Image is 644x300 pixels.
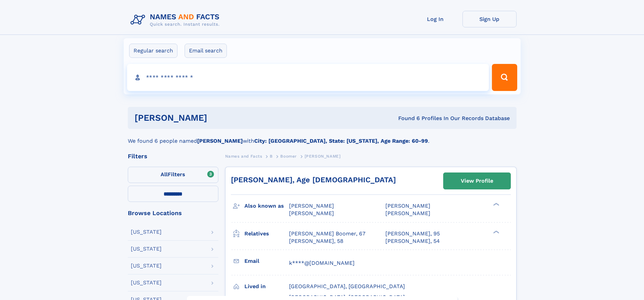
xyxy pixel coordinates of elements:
[385,237,440,245] a: [PERSON_NAME], 54
[128,167,218,183] label: Filters
[131,263,162,269] div: [US_STATE]
[128,129,517,145] div: We found 6 people named with .
[303,115,510,122] div: Found 6 Profiles In Our Records Database
[244,255,289,267] h3: Email
[127,64,489,91] input: search input
[270,152,273,160] a: B
[385,210,430,216] span: [PERSON_NAME]
[289,210,334,216] span: [PERSON_NAME]
[385,230,440,237] a: [PERSON_NAME], 95
[289,283,405,290] span: [GEOGRAPHIC_DATA], [GEOGRAPHIC_DATA]
[129,44,177,58] label: Regular search
[492,64,517,91] button: Search Button
[197,138,243,144] b: [PERSON_NAME]
[461,173,493,189] div: View Profile
[492,202,500,207] div: ❯
[492,230,500,234] div: ❯
[305,154,341,159] span: [PERSON_NAME]
[289,237,343,245] a: [PERSON_NAME], 58
[244,281,289,292] h3: Lived in
[385,203,430,209] span: [PERSON_NAME]
[128,11,225,29] img: Logo Names and Facts
[244,228,289,239] h3: Relatives
[444,173,510,189] a: View Profile
[408,11,462,27] a: Log In
[128,153,218,159] div: Filters
[280,154,297,159] span: Boomer
[131,246,162,252] div: [US_STATE]
[244,200,289,212] h3: Also known as
[462,11,517,27] a: Sign Up
[185,44,227,58] label: Email search
[289,203,334,209] span: [PERSON_NAME]
[254,138,428,144] b: City: [GEOGRAPHIC_DATA], State: [US_STATE], Age Range: 60-99
[131,280,162,285] div: [US_STATE]
[225,152,262,160] a: Names and Facts
[289,230,365,237] a: [PERSON_NAME] Boomer, 67
[161,171,168,178] span: All
[135,114,303,122] h1: [PERSON_NAME]
[128,210,218,216] div: Browse Locations
[231,176,396,184] a: [PERSON_NAME], Age [DEMOGRAPHIC_DATA]
[131,229,162,235] div: [US_STATE]
[270,154,273,159] span: B
[280,152,297,160] a: Boomer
